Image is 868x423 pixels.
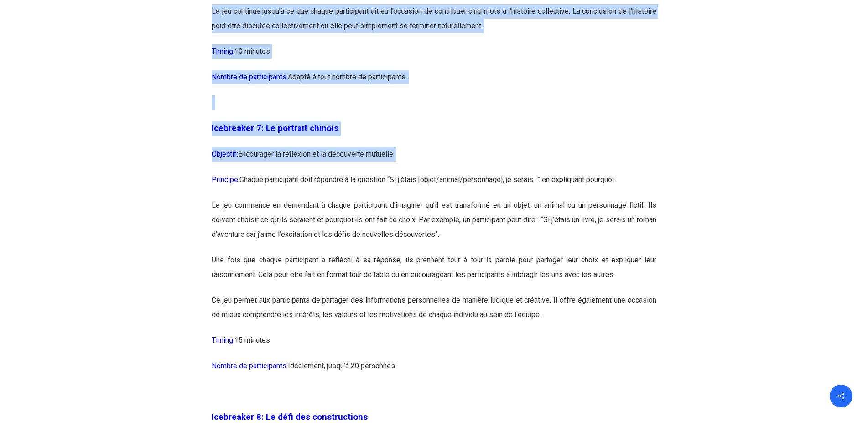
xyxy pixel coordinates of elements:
p: Le jeu continue jusqu’à ce que chaque participant ait eu l’occasion de contribuer cinq mots à l’h... [212,4,656,44]
p: Encourager la réflexion et la découverte mutuelle. [212,147,656,172]
p: Une fois que chaque participant a réfléchi à sa réponse, ils prennent tour à tour la parole pour ... [212,253,656,293]
span: Nombre de participants: [212,73,288,81]
p: Ce jeu permet aux participants de partager des informations personnelles de manière ludique et cr... [212,293,656,333]
span: Nombre de participants: [212,361,288,370]
p: 15 minutes [212,333,656,359]
span: Objectif: [212,150,238,158]
p: 10 minutes [212,44,656,70]
span: Timing: [212,336,234,345]
span: Timing: [212,47,234,56]
span: Icebreaker 8: Le défi des constructions [212,412,368,422]
p: Le jeu commence en demandant à chaque participant d’imaginer qu’il est transformé en un objet, un... [212,198,656,253]
p: Chaque participant doit répondre à la question “Si j’étais [objet/animal/personnage], je serais…”... [212,172,656,198]
span: Principe: [212,175,239,184]
span: Icebreaker 7: Le portrait chinois [212,123,338,133]
p: Idéalement, jusqu’à 20 personnes. [212,359,656,384]
p: Adapté à tout nombre de participants. [212,70,656,95]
